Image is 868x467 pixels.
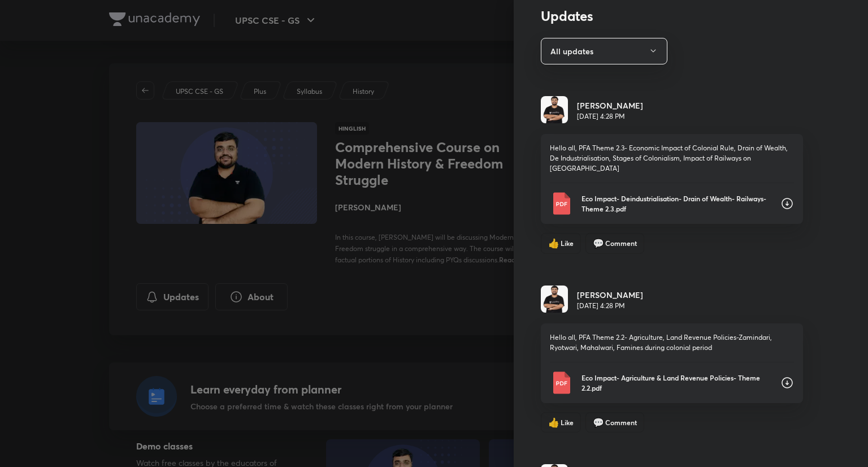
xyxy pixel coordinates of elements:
[593,417,604,427] span: comment
[550,332,794,353] p: Hello all, PFA Theme 2.2- Agriculture, Land Revenue Policies-Zamindari, Ryotwari, Mahalwari, Fami...
[550,192,572,215] img: Pdf
[541,8,803,24] h3: Updates
[541,38,667,64] button: All updates
[541,286,568,313] img: Avatar
[593,238,604,248] span: comment
[561,417,574,427] span: Like
[605,417,637,427] span: Comment
[548,238,559,248] span: like
[577,100,643,111] h6: [PERSON_NAME]
[561,238,574,248] span: Like
[577,301,643,311] p: [DATE] 4:28 PM
[581,373,771,393] p: Eco Impact- Agriculture & Land Revenue Policies- Theme 2.2.pdf
[577,111,643,122] p: [DATE] 4:28 PM
[605,238,637,248] span: Comment
[550,143,794,174] p: Hello all, PFA Theme 2.3- Economic Impact of Colonial Rule, Drain of Wealth, De Industrialisation...
[581,193,771,214] p: Eco Impact- Deindustrialisation- Drain of Wealth- Railways- Theme 2.3.pdf
[550,371,572,394] img: Pdf
[548,417,559,427] span: like
[577,289,643,301] h6: [PERSON_NAME]
[541,96,568,123] img: Avatar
